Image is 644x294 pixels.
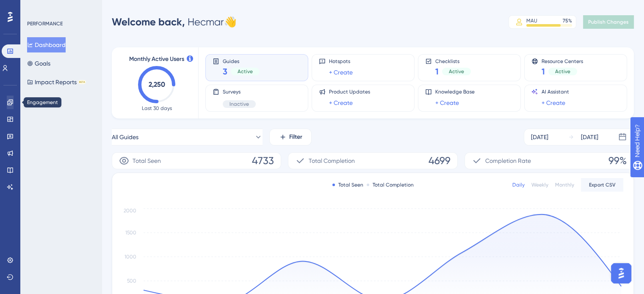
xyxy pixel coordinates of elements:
button: Publish Changes [583,15,634,29]
span: Active [555,68,570,75]
span: 4699 [428,154,451,168]
span: Monthly Active Users [129,54,184,64]
a: + Create [542,98,565,108]
div: Daily [512,181,525,188]
iframe: UserGuiding AI Assistant Launcher [608,261,634,286]
span: 1 [542,66,545,77]
a: + Create [435,98,459,108]
span: AI Assistant [542,88,569,95]
tspan: 1500 [125,230,136,236]
button: Impact ReportsBETA [27,74,86,90]
span: Product Updates [329,88,370,95]
div: Weekly [531,181,548,188]
span: Publish Changes [588,19,629,25]
div: Total Seen [332,181,363,188]
a: + Create [329,98,353,108]
button: Filter [269,129,312,146]
span: Completion Rate [485,156,531,166]
span: Hotspots [329,58,353,65]
button: Dashboard [27,37,66,52]
span: Checklists [435,58,471,64]
div: BETA [78,80,86,84]
span: 1 [435,66,439,77]
span: Need Help? [20,2,53,12]
tspan: 1000 [124,254,136,260]
tspan: 500 [127,278,136,284]
button: Export CSV [581,178,623,192]
span: Filter [289,132,302,142]
span: 99% [608,154,627,168]
span: Guides [223,58,260,64]
span: 4733 [252,154,274,168]
div: Total Completion [367,181,414,188]
span: Total Completion [309,156,355,166]
span: All Guides [112,132,138,142]
tspan: 2000 [124,207,136,213]
span: Total Seen [133,156,161,166]
text: 2,250 [149,80,165,88]
button: Goals [27,56,50,71]
span: Active [238,68,253,75]
span: Welcome back, [112,16,185,28]
div: PERFORMANCE [27,20,63,27]
div: MAU [526,17,537,24]
span: Export CSV [589,181,616,188]
span: Resource Centers [542,58,583,64]
span: 3 [223,66,227,77]
div: Monthly [555,181,574,188]
div: [DATE] [581,132,598,142]
span: Inactive [229,101,249,107]
span: Knowledge Base [435,88,475,95]
a: + Create [329,67,353,77]
span: Last 30 days [142,105,172,112]
div: 75 % [563,17,572,24]
div: Hecmar 👋 [112,15,237,29]
div: [DATE] [531,132,548,142]
span: Surveys [223,88,256,95]
span: Active [449,68,464,75]
button: All Guides [112,129,263,146]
